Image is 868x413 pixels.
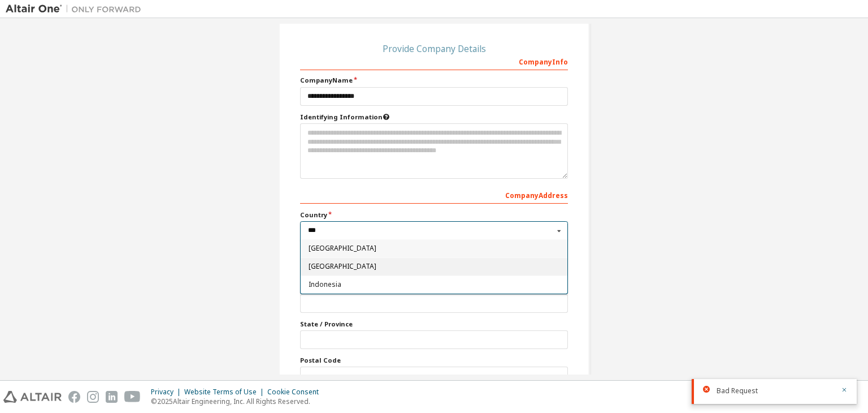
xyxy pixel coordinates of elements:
[300,320,568,329] label: State / Province
[87,391,99,403] img: instagram.svg
[300,52,568,70] div: Company Info
[68,391,80,403] img: facebook.svg
[151,388,184,397] div: Privacy
[717,386,758,395] span: Bad Request
[267,388,325,397] div: Cookie Consent
[300,113,568,122] label: Please provide any information that will help our support team identify your company. Email and n...
[6,3,147,15] img: Altair One
[151,397,325,406] p: © 2025 Altair Engineering, Inc. All Rights Reserved.
[300,356,568,365] label: Postal Code
[3,391,62,403] img: altair_logo.svg
[309,263,560,270] span: [GEOGRAPHIC_DATA]
[300,210,568,220] label: Country
[309,281,560,288] span: Indonesia
[300,45,568,52] div: Provide Company Details
[184,388,267,397] div: Website Terms of Use
[106,391,118,403] img: linkedin.svg
[300,76,568,85] label: Company Name
[300,186,568,204] div: Company Address
[124,391,141,403] img: youtube.svg
[309,246,560,252] span: [GEOGRAPHIC_DATA]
